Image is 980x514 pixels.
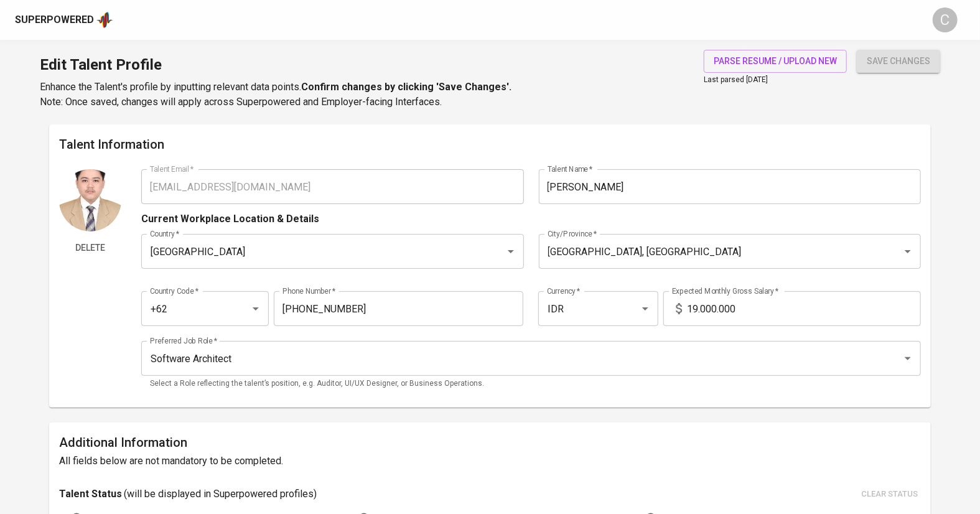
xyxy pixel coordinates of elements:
[59,487,122,502] p: Talent Status
[867,54,930,69] span: save changes
[124,487,317,502] p: ( will be displayed in Superpowered profiles )
[704,75,768,84] span: Last parsed [DATE]
[15,13,94,27] div: Superpowered
[637,300,654,317] button: Open
[59,169,121,231] img: Talent Profile Picture
[857,50,940,73] button: save changes
[141,212,319,227] p: Current Workplace Location & Details
[40,50,511,80] h1: Edit Talent Profile
[933,7,958,32] div: C
[714,54,837,69] span: parse resume / upload new
[301,81,511,93] b: Confirm changes by clicking 'Save Changes'.
[15,11,113,29] a: Superpoweredapp logo
[704,50,847,73] button: parse resume / upload new
[59,452,922,470] h6: All fields below are not mandatory to be completed.
[96,11,113,29] img: app logo
[899,243,917,260] button: Open
[899,350,917,367] button: Open
[64,240,116,256] span: Delete
[59,432,922,452] h6: Additional Information
[40,80,511,110] p: Enhance the Talent's profile by inputting relevant data points. Note: Once saved, changes will ap...
[502,243,520,260] button: Open
[150,378,913,390] p: Select a Role reflecting the talent’s position, e.g. Auditor, UI/UX Designer, or Business Operati...
[59,236,121,259] button: Delete
[59,134,922,154] h6: Talent Information
[247,300,264,317] button: Open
